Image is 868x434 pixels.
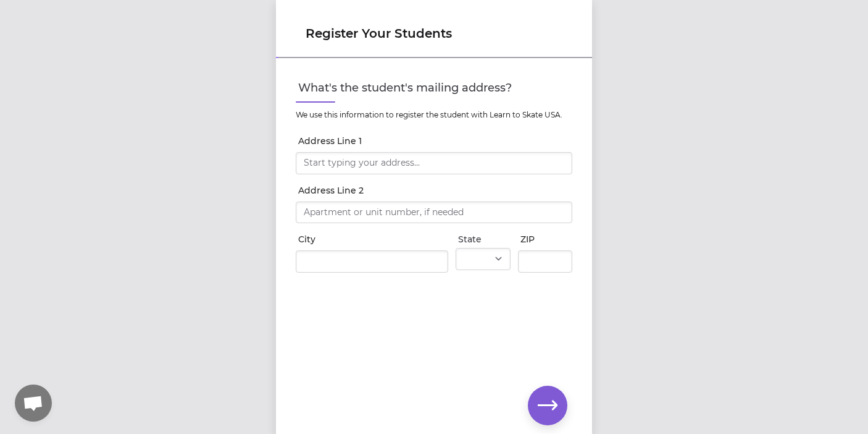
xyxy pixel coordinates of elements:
[298,79,572,96] label: What's the student's mailing address?
[458,233,510,245] label: State
[296,110,572,120] p: We use this information to register the student with Learn to Skate USA.
[298,184,572,197] label: Address Line 2
[298,233,448,245] label: City
[520,233,572,245] label: ZIP
[296,152,572,174] input: Start typing your address...
[296,202,572,224] input: Apartment or unit number, if needed
[306,25,562,42] h1: Register Your Students
[298,135,572,147] label: Address Line 1
[15,385,52,422] div: Open chat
